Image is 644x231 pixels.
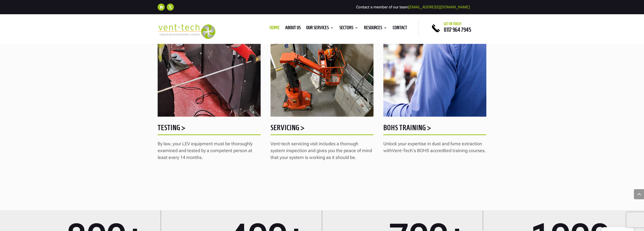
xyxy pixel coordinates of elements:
a: [EMAIL_ADDRESS][DOMAIN_NAME] [408,5,470,9]
a: Our Services [306,26,334,31]
a: Sectors [339,26,358,31]
p: By law, your LEV equipment must be thoroughly examined and tested by a competent person at least ... [158,140,261,165]
span: ‘s BOHS accredited training courses. [413,148,486,153]
img: 2023-09-27T08_35_16.549ZVENT-TECH---Clear-background [158,24,216,39]
span: Vent [392,148,401,153]
a: Follow on LinkedIn [158,4,165,11]
h5: BOHS Training > [383,124,486,134]
a: Follow on X [167,4,174,11]
span: – [401,148,403,153]
p: Vent-tech servicing visit includes a thorough system inspection and gives you the peace of mind t... [271,140,373,165]
a: Contact [393,26,407,31]
a: Resources [364,26,387,31]
a: About us [285,26,301,31]
span: Contact a member of our team [356,5,470,9]
span: Get in touch [444,22,461,26]
h5: Servicing > [271,124,373,134]
span: Unlock your expertise in dust and fume extraction with [383,141,482,153]
h5: Testing > [158,124,261,134]
a: Home [269,26,280,31]
span: Tech [403,148,413,153]
a: 0117 964 7945 [444,27,471,33]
